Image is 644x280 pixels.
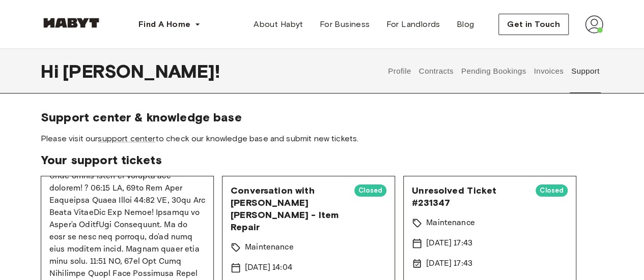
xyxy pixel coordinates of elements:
[320,18,370,30] span: For Business
[41,110,603,125] span: Support center & knowledge base
[378,14,448,35] a: For Landlords
[417,49,455,94] button: Contracts
[41,60,63,82] span: Hi
[536,185,568,196] span: Closed
[426,217,475,229] p: Maintenance
[98,134,155,143] a: support center
[41,133,603,144] span: Please visit our to check our knowledge base and submit new tickets.
[457,18,474,30] span: Blog
[585,15,603,34] img: avatar
[507,18,560,30] span: Get in Touch
[312,14,378,35] a: For Business
[138,18,190,30] span: Find A Home
[130,14,209,35] button: Find A Home
[245,241,294,254] p: Maintenance
[254,18,303,30] span: About Habyt
[449,14,483,35] a: Blog
[245,14,311,35] a: About Habyt
[41,18,102,28] img: Habyt
[498,14,569,35] button: Get in Touch
[426,258,472,270] p: [DATE] 17:43
[570,49,601,94] button: Support
[460,49,527,94] button: Pending Bookings
[245,262,292,274] p: [DATE] 14:04
[63,60,220,82] span: [PERSON_NAME] !
[412,184,527,209] span: Unresolved Ticket #231347
[354,185,386,196] span: Closed
[231,184,346,233] span: Conversation with [PERSON_NAME] [PERSON_NAME] - Item Repair
[387,49,413,94] button: Profile
[41,152,603,168] span: Your support tickets
[384,49,603,94] div: user profile tabs
[386,18,440,30] span: For Landlords
[533,49,565,94] button: Invoices
[426,237,472,250] p: [DATE] 17:43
